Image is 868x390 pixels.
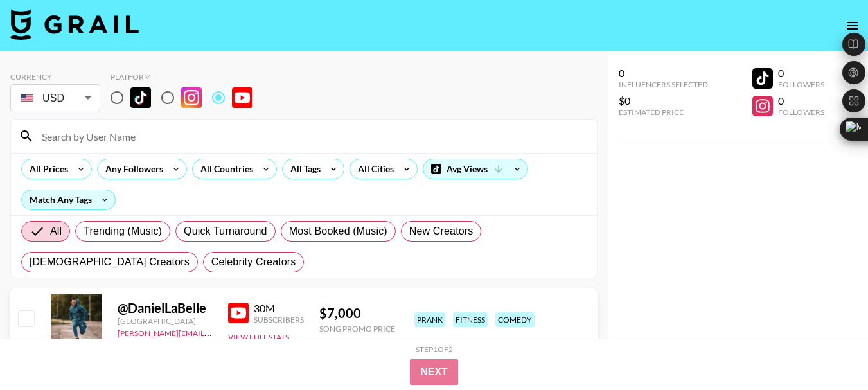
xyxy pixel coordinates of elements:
div: 0 [778,67,824,80]
div: Platform [111,72,263,82]
img: TikTok [130,87,151,108]
div: All Countries [193,159,256,179]
img: YouTube [232,87,252,108]
div: [GEOGRAPHIC_DATA] [118,316,213,326]
div: Estimated Price [619,107,708,117]
div: Any Followers [98,159,166,179]
div: Currency [10,72,100,82]
div: Match Any Tags [22,190,115,209]
div: Influencers Selected [619,80,708,89]
span: Quick Turnaround [184,224,267,239]
a: [PERSON_NAME][EMAIL_ADDRESS][DOMAIN_NAME] [118,326,308,338]
div: Subscribers [254,315,304,324]
div: Song Promo Price [319,324,395,333]
div: All Tags [283,159,323,179]
div: @ DanielLaBelle [118,300,213,316]
div: All Prices [22,159,71,179]
iframe: Drift Widget Chat Controller [804,326,853,375]
div: fitness [453,312,488,327]
button: open drawer [840,13,865,39]
div: Step 1 of 2 [416,344,453,354]
span: Trending (Music) [84,224,162,239]
div: All Cities [350,159,396,179]
span: [DEMOGRAPHIC_DATA] Creators [30,254,190,270]
img: Grail Talent [10,9,139,40]
span: Most Booked (Music) [289,224,387,239]
span: All [50,224,62,239]
img: YouTube [228,303,249,323]
button: Next [410,359,458,385]
input: Search by User Name [34,126,589,146]
span: New Creators [409,224,474,239]
div: Followers [778,107,824,117]
div: USD [13,87,98,109]
div: 0 [619,67,708,80]
div: prank [414,312,445,327]
div: comedy [495,312,535,327]
button: View Full Stats [228,332,289,342]
div: $ 7,000 [319,305,395,321]
div: 0 [778,94,824,107]
img: Instagram [181,87,202,108]
div: Avg Views [423,159,527,179]
span: Celebrity Creators [211,254,296,270]
div: 30M [254,302,304,315]
div: $0 [619,94,708,107]
div: Followers [778,80,824,89]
